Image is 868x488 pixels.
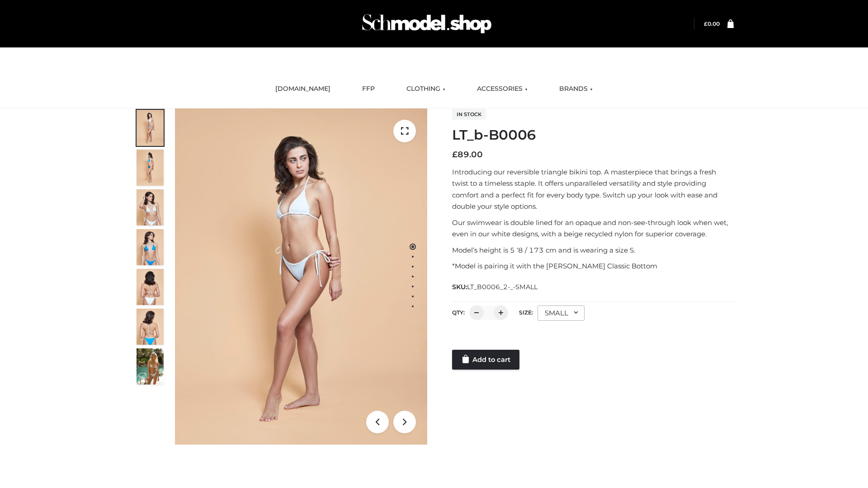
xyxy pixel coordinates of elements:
[137,309,164,345] img: ArielClassicBikiniTop_CloudNine_AzureSky_OW114ECO_8-scaled.jpg
[137,150,164,186] img: ArielClassicBikiniTop_CloudNine_AzureSky_OW114ECO_2-scaled.jpg
[452,166,734,212] p: Introducing our reversible triangle bikini top. A masterpiece that brings a fresh twist to a time...
[452,350,519,370] a: Add to cart
[538,305,585,321] div: SMALL
[519,309,533,316] label: Size:
[704,20,720,27] bdi: 0.00
[269,79,337,99] a: [DOMAIN_NAME]
[452,127,734,143] h1: LT_b-B0006
[452,150,483,160] bdi: 89.00
[470,79,534,99] a: ACCESSORIES
[137,269,164,305] img: ArielClassicBikiniTop_CloudNine_AzureSky_OW114ECO_7-scaled.jpg
[452,309,465,316] label: QTY:
[552,79,599,99] a: BRANDS
[137,110,164,146] img: ArielClassicBikiniTop_CloudNine_AzureSky_OW114ECO_1-scaled.jpg
[137,229,164,265] img: ArielClassicBikiniTop_CloudNine_AzureSky_OW114ECO_4-scaled.jpg
[137,189,164,225] img: ArielClassicBikiniTop_CloudNine_AzureSky_OW114ECO_3-scaled.jpg
[452,260,734,272] p: *Model is pairing it with the [PERSON_NAME] Classic Bottom
[452,217,734,240] p: Our swimwear is double lined for an opaque and non-see-through look when wet, even in our white d...
[359,6,495,42] img: Schmodel Admin 964
[400,79,452,99] a: CLOTHING
[704,20,720,27] a: £0.00
[355,79,382,99] a: FFP
[467,283,538,291] span: LT_B0006_2-_-SMALL
[452,150,458,160] span: £
[452,282,538,292] span: SKU:
[452,244,734,256] p: Model’s height is 5 ‘8 / 173 cm and is wearing a size S.
[175,108,427,445] img: ArielClassicBikiniTop_CloudNine_AzureSky_OW114ECO_1
[704,20,708,27] span: £
[137,348,164,385] img: Arieltop_CloudNine_AzureSky2.jpg
[452,109,486,120] span: In stock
